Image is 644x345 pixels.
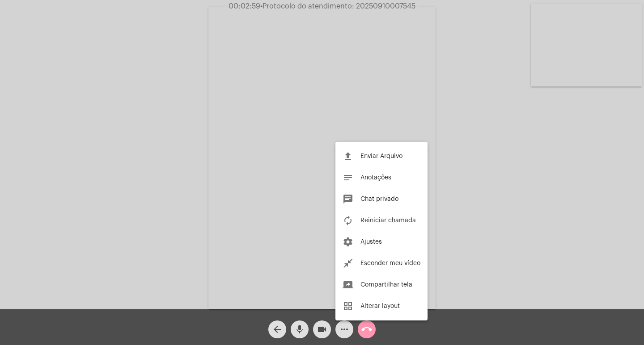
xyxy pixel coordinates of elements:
mat-icon: file_upload [343,151,353,162]
mat-icon: screen_share [343,279,353,290]
mat-icon: close_fullscreen [343,258,353,269]
span: Chat privado [360,196,398,202]
mat-icon: settings [343,237,353,247]
span: Alterar layout [360,303,400,309]
span: Compartilhar tela [360,282,412,288]
mat-icon: autorenew [343,215,353,226]
span: Esconder meu vídeo [360,260,420,266]
mat-icon: grid_view [343,301,353,312]
span: Ajustes [360,239,382,245]
mat-icon: chat [343,194,353,204]
mat-icon: notes [343,172,353,183]
span: Anotações [360,175,391,181]
span: Reiniciar chamada [360,217,416,224]
span: Enviar Arquivo [360,153,402,159]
